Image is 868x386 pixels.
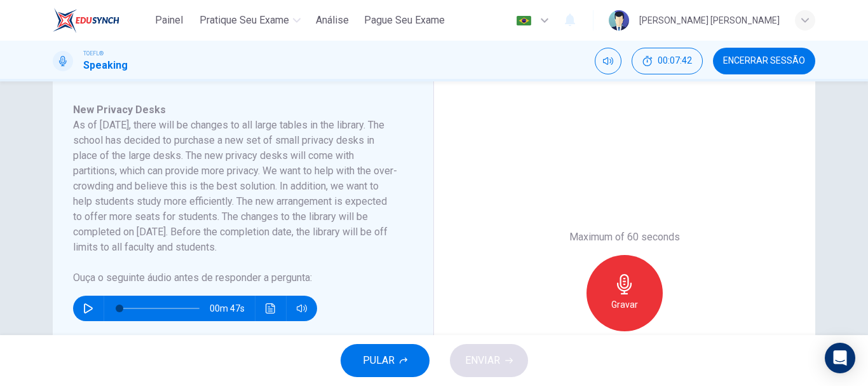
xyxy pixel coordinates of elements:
[587,255,663,331] button: Gravar
[639,13,780,28] div: [PERSON_NAME] [PERSON_NAME]
[83,58,128,73] h1: Speaking
[316,13,349,28] span: Análise
[632,48,703,74] div: Esconder
[658,56,692,66] span: 00:07:42
[611,297,638,312] h6: Gravar
[341,344,430,377] button: PULAR
[149,9,189,32] button: Painel
[595,48,621,74] div: Silenciar
[516,16,532,25] img: pt
[364,13,445,28] span: Pague Seu Exame
[713,48,815,74] button: Encerrar Sessão
[825,343,855,373] div: Open Intercom Messenger
[363,352,395,369] span: PULAR
[155,13,183,28] span: Painel
[311,9,354,32] button: Análise
[73,118,398,255] h6: As of [DATE], there will be changes to all large tables in the library. The school has decided to...
[73,104,166,116] span: New Privacy Desks
[569,230,680,245] h6: Maximum of 60 seconds
[53,8,119,33] img: EduSynch logo
[194,9,306,32] button: Pratique seu exame
[359,9,450,32] button: Pague Seu Exame
[73,270,398,286] h6: Ouça o seguinte áudio antes de responder a pergunta :
[609,10,629,31] img: Profile picture
[53,8,149,33] a: EduSynch logo
[200,13,289,28] span: Pratique seu exame
[632,48,703,74] button: 00:07:42
[210,296,255,321] span: 00m 47s
[723,56,805,66] span: Encerrar Sessão
[261,296,281,321] button: Clique para ver a transcrição do áudio
[83,49,104,58] span: TOEFL®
